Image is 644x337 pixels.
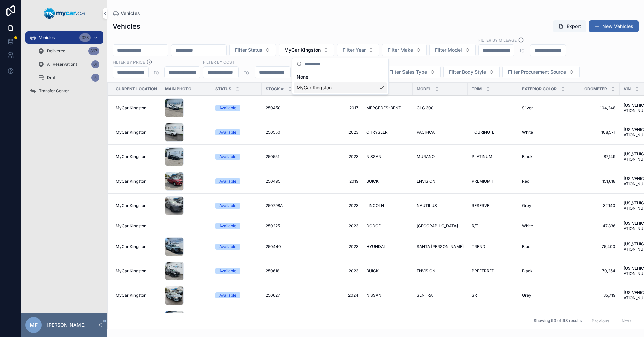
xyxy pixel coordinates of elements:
span: NISSAN [366,154,381,159]
a: Draft5 [34,72,103,84]
span: MF [30,321,38,329]
a: 87,149 [573,154,615,159]
p: to [154,68,159,76]
span: Vehicles [121,10,140,17]
a: 250618 [266,268,308,274]
span: Filter Make [388,47,413,53]
span: SENTRA [417,293,433,298]
span: 250618 [266,268,279,274]
div: scrollable content [21,27,107,106]
a: MyCar Kingston [116,244,157,249]
a: 108,571 [573,130,615,135]
span: Black [522,268,533,274]
span: 2023 [316,268,358,274]
span: Stock # [266,86,284,92]
a: Available [215,178,258,184]
a: Available [215,203,258,209]
span: Blue [522,244,530,249]
div: Available [219,105,236,111]
a: ENVISION [417,179,464,184]
h1: Vehicles [113,22,140,31]
a: PLATINUM [472,154,514,159]
a: 250440 [266,244,308,249]
a: LINCOLN [366,203,409,208]
a: PREMIUM I [472,179,514,184]
span: Grey [522,203,531,208]
div: Available [219,244,236,250]
span: PACIFICA [417,130,435,135]
div: Available [219,178,236,184]
button: Select Button [279,44,334,56]
span: ENVISION [417,268,435,274]
span: -- [165,223,169,229]
span: White [522,130,533,135]
a: SENTRA [417,293,464,298]
a: MyCar Kingston [116,179,157,184]
span: 2023 [316,154,358,159]
span: Vehicles [39,35,55,40]
a: 2019 [316,179,358,184]
a: 250798A [266,203,308,208]
span: 2023 [316,203,358,208]
span: LINCOLN [366,203,384,208]
span: 2017 [316,105,358,111]
img: App logo [44,8,85,19]
span: ENVISION [417,179,435,184]
span: VIN [624,86,631,92]
div: 5 [91,74,99,82]
a: 47,836 [573,223,615,229]
span: 250550 [266,130,280,135]
span: Showing 93 of 93 results [534,318,582,324]
p: [PERSON_NAME] [47,322,86,328]
a: 35,719 [573,293,615,298]
a: CHRYSLER [366,130,409,135]
a: Available [215,105,258,111]
a: Black [522,268,565,274]
a: [GEOGRAPHIC_DATA] [417,223,464,229]
span: [GEOGRAPHIC_DATA] [417,223,458,229]
span: MyCar Kingston [116,130,146,135]
div: 323 [79,33,91,42]
a: Available [215,292,258,298]
a: 2024 [316,293,358,298]
span: MyCar Kingston [284,47,321,53]
div: Available [219,129,236,135]
a: DODGE [366,223,409,229]
span: Draft [47,75,57,80]
a: 151,618 [573,179,615,184]
span: CHRYSLER [366,130,388,135]
a: BUICK [366,268,409,274]
span: BUICK [366,268,379,274]
button: New Vehicles [589,20,639,32]
label: Filter By Mileage [478,37,517,43]
span: Model [417,86,431,92]
a: Grey [522,293,565,298]
a: Available [215,154,258,160]
span: Grey [522,293,531,298]
span: 250627 [266,293,280,298]
span: All Reservations [47,62,77,67]
a: 250225 [266,223,308,229]
a: 250450 [266,105,308,111]
a: 70,254 [573,268,615,274]
a: MyCar Kingston [116,130,157,135]
a: BUICK [366,179,409,184]
span: -- [472,105,476,111]
span: 2023 [316,244,358,249]
a: HYUNDAI [366,244,409,249]
div: Available [219,223,236,229]
span: 250495 [266,179,280,184]
span: 2023 [316,130,358,135]
p: to [244,68,249,76]
div: None [294,72,387,82]
a: MyCar Kingston [116,154,157,159]
span: 75,400 [573,244,615,249]
a: 104,248 [573,105,615,111]
span: SANTA [PERSON_NAME] [417,244,464,249]
span: 250798A [266,203,283,208]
